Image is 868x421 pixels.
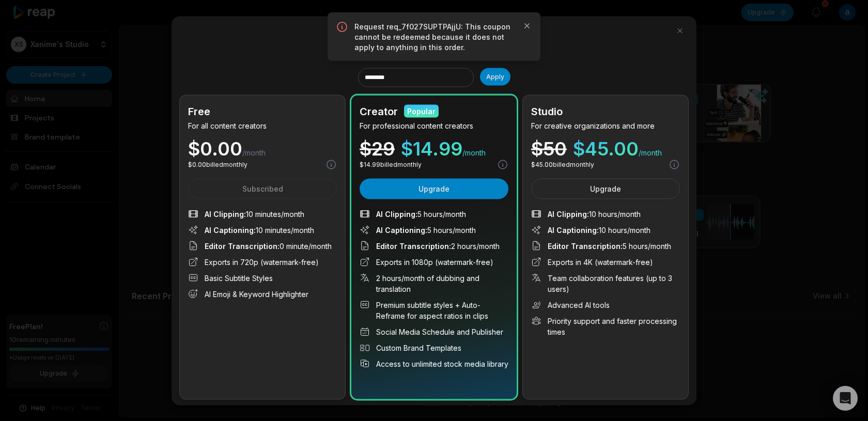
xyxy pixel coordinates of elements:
span: 10 hours/month [548,208,641,219]
span: $ 0.00 [188,139,242,158]
div: Popular [407,106,436,117]
span: 5 hours/month [376,208,466,219]
li: 2 hours/month of dubbing and translation [360,272,508,294]
span: Editor Transcription : [548,241,623,250]
span: 10 minutes/month [205,224,314,235]
span: /month [639,147,662,158]
button: Upgrade [531,178,680,199]
li: Priority support and faster processing times [531,315,680,337]
li: Exports in 4K (watermark-free) [531,256,680,267]
span: 10 minutes/month [205,208,304,219]
span: Editor Transcription : [376,241,451,250]
p: Request req_7f027SUPTPAjjU: This coupon cannot be redeemed because it does not apply to anything ... [354,22,514,53]
li: Custom Brand Templates [360,342,508,353]
h3: Upgrade your plan [180,22,688,41]
span: 5 hours/month [376,224,476,235]
li: Team collaboration features (up to 3 users) [531,272,680,294]
li: AI Emoji & Keyword Highlighter [188,288,337,299]
span: 0 minute/month [205,240,332,251]
li: Social Media Schedule and Publisher [360,326,508,337]
div: $ 29 [360,139,395,158]
span: AI Clipping : [376,209,417,218]
li: Exports in 720p (watermark-free) [188,256,337,267]
li: Exports in 1080p (watermark-free) [360,256,508,267]
span: 2 hours/month [376,240,500,251]
h2: Free [188,103,210,119]
p: $ 45.00 billed monthly [531,160,594,169]
p: $ 0.00 billed monthly [188,160,247,169]
span: Editor Transcription : [205,241,280,250]
p: $ 14.99 billed monthly [360,160,422,169]
div: $ 50 [531,139,567,158]
span: 5 hours/month [548,240,671,251]
span: AI Captioning : [548,225,599,234]
span: AI Clipping : [548,209,589,218]
li: Access to unlimited stock media library [360,358,508,369]
span: AI Captioning : [205,225,256,234]
h2: Studio [531,103,563,119]
li: Premium subtitle styles + Auto-Reframe for aspect ratios in clips [360,299,508,321]
span: $ 45.00 [573,139,639,158]
span: /month [242,147,266,158]
span: /month [462,147,486,158]
button: Upgrade [360,178,508,199]
li: Advanced AI tools [531,299,680,310]
p: For professional content creators [360,120,508,131]
span: AI Clipping : [205,209,246,218]
button: Apply [480,68,510,85]
span: AI Captioning : [376,225,427,234]
p: For creative organizations and more [531,120,680,131]
h2: Creator [360,103,398,119]
span: 10 hours/month [548,224,650,235]
p: For all content creators [188,120,337,131]
li: Basic Subtitle Styles [188,272,337,283]
span: $ 14.99 [401,139,462,158]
